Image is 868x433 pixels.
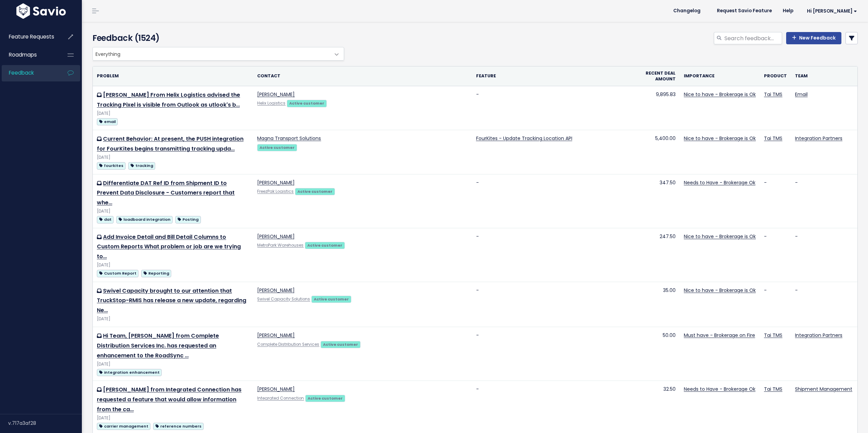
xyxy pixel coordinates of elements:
span: email [97,118,118,125]
th: Importance [680,66,760,86]
a: Integration Partners [795,332,842,339]
td: - [472,174,641,228]
td: - [760,174,791,228]
a: Custom Report [97,269,138,277]
a: integration enhancement [97,368,162,376]
th: Product [760,66,791,86]
a: Roadmaps [2,47,57,63]
a: Posting [175,215,201,223]
a: Helix Logistics [257,100,285,106]
th: Recent deal amount [641,66,680,86]
div: [DATE] [97,315,249,323]
a: New Feedback [786,32,841,44]
a: Feedback [2,65,57,81]
a: [PERSON_NAME] [257,91,295,98]
span: Everything [93,47,330,60]
span: tracking [128,162,155,169]
span: reference numbers [153,423,204,430]
a: Current Behavior: At present, the PUSH integration for FourKites begins transmitting tracking upda… [97,135,244,153]
a: Differentiate DAT Ref ID from Shipment ID to Prevent Data Disclosure - Customers report that whe… [97,179,235,207]
a: Tai TMS [764,91,782,98]
span: carrier management [97,423,150,430]
td: - [472,327,641,381]
a: Active customer [257,144,297,151]
strong: Active customer [297,189,333,194]
span: Changelog [673,9,701,13]
th: Problem [93,66,253,86]
a: Tai TMS [764,135,782,142]
span: Feedback [9,69,34,76]
a: reference numbers [153,422,204,430]
a: Feature Requests [2,29,57,45]
a: Integration Partners [795,135,842,142]
a: Needs to Have - Brokerage Ok [684,386,755,392]
th: Contact [253,66,472,86]
a: Active customer [321,341,360,347]
a: Tai TMS [764,332,782,339]
span: Posting [175,216,201,223]
a: Reporting [141,269,171,277]
a: Hi [PERSON_NAME] [799,6,863,16]
a: Nice to have - Brokerage is Ok [684,91,756,98]
span: dat [97,216,114,223]
td: 9,895.83 [641,86,680,130]
td: 35.00 [641,282,680,327]
td: - [760,228,791,282]
a: loadboard integration [116,215,173,223]
span: Feature Requests [9,33,54,40]
span: Custom Report [97,270,138,277]
a: Needs to Have - Brokerage Ok [684,179,755,186]
strong: Active customer [308,396,343,401]
a: Swivel Capacity brought to our attention that TruckStop-RMIS has release a new update, regarding Ne… [97,287,246,314]
th: Team [791,66,857,86]
span: Roadmaps [9,51,37,58]
a: carrier management [97,422,150,430]
td: - [791,282,857,327]
a: Help [777,6,799,16]
td: - [472,86,641,130]
a: Request Savio Feature [711,6,777,16]
span: fourkites [97,162,126,169]
a: Magna Transport Solutions [257,135,321,142]
span: Reporting [141,270,171,277]
td: 247.50 [641,228,680,282]
a: email [97,117,118,126]
span: integration enhancement [97,369,162,376]
a: Add Invoice Detail and Bill Detail Columns to Custom Reports What problem or job are we trying to… [97,233,241,261]
td: - [791,174,857,228]
a: Nice to have - Brokerage is Ok [684,287,756,294]
a: Tai TMS [764,386,782,392]
a: [PERSON_NAME] [257,179,295,186]
a: Swivel Capacity Solutions [257,296,310,302]
a: [PERSON_NAME] [257,332,295,339]
a: FourKites - Update Tracking Location API [476,135,572,142]
a: fourkites [97,161,126,170]
span: loadboard integration [116,216,173,223]
h4: Feedback (1524) [92,32,341,44]
a: [PERSON_NAME] from Integrated Connection has requested a feature that would allow information fro... [97,386,241,413]
strong: Active customer [260,145,295,150]
a: Email [795,91,808,98]
div: [DATE] [97,110,249,117]
td: - [472,282,641,327]
strong: Active customer [323,342,358,347]
a: tracking [128,161,155,170]
div: [DATE] [97,361,249,368]
td: - [791,228,857,282]
a: Integrated Connection [257,396,304,401]
th: Feature [472,66,641,86]
a: Shipment Management [795,386,852,392]
td: 50.00 [641,327,680,381]
span: Hi [PERSON_NAME] [807,9,857,14]
div: v.717a3af28 [8,414,82,432]
a: Active customer [287,99,326,106]
a: Active customer [295,188,335,195]
strong: Active customer [289,100,324,106]
a: dat [97,215,114,223]
strong: Active customer [314,296,349,302]
a: [PERSON_NAME] [257,233,295,240]
a: Nice to have - Brokerage is Ok [684,135,756,142]
a: Active customer [305,395,345,401]
td: - [760,282,791,327]
input: Search feedback... [724,32,782,44]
